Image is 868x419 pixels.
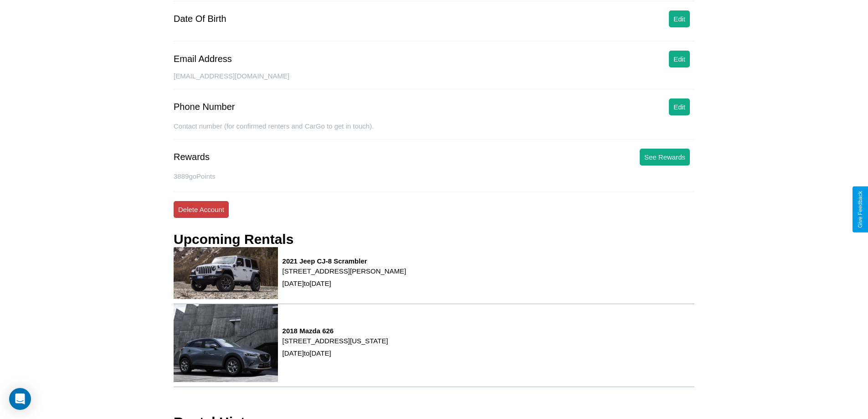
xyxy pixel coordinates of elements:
[174,152,210,162] div: Rewards
[640,149,690,166] button: See Rewards
[174,170,694,182] p: 3889 goPoints
[9,388,31,410] div: Open Intercom Messenger
[669,10,690,27] button: Edit
[282,277,406,290] p: [DATE] to [DATE]
[282,335,388,347] p: [STREET_ADDRESS][US_STATE]
[857,191,863,228] div: Give Feedback
[174,201,229,218] button: Delete Account
[282,257,406,265] h3: 2021 Jeep CJ-8 Scrambler
[174,14,226,24] div: Date Of Birth
[669,51,690,67] button: Edit
[282,347,388,359] p: [DATE] to [DATE]
[174,247,278,299] img: rental
[174,122,694,140] div: Contact number (for confirmed renters and CarGo to get in touch).
[174,72,694,89] div: [EMAIL_ADDRESS][DOMAIN_NAME]
[282,265,406,277] p: [STREET_ADDRESS][PERSON_NAME]
[174,54,232,64] div: Email Address
[174,304,278,382] img: rental
[282,327,388,335] h3: 2018 Mazda 626
[669,98,690,115] button: Edit
[174,232,293,247] h3: Upcoming Rentals
[174,102,235,112] div: Phone Number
